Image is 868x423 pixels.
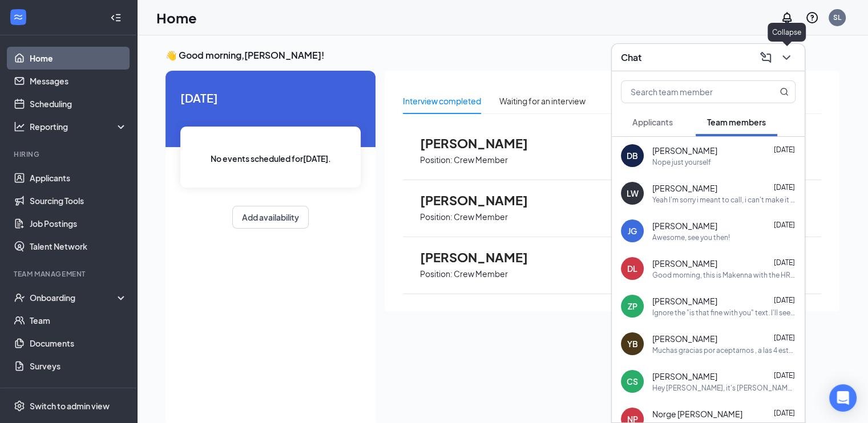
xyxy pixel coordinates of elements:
div: Reporting [30,121,128,132]
a: Home [30,47,127,70]
svg: Analysis [14,121,25,132]
div: DL [627,263,637,274]
a: Job Postings [30,212,127,235]
div: DB [627,150,638,161]
a: Scheduling [30,92,127,115]
p: Crew Member [454,269,508,279]
div: Ignore the "is that fine with you" text. I'll see you all at 11am [DATE]. [652,308,796,318]
a: Talent Network [30,235,127,258]
div: Team Management [14,269,125,279]
span: [PERSON_NAME] [652,220,717,231]
div: LW [627,188,639,199]
span: [PERSON_NAME] [652,182,717,194]
button: Add availability [232,206,309,229]
svg: Collapse [110,12,122,23]
span: [PERSON_NAME] [652,145,717,156]
p: Position: [420,269,453,279]
a: Documents [30,332,127,355]
span: [DATE] [774,221,795,229]
div: Waiting for an interview [499,95,586,107]
a: Messages [30,70,127,92]
h3: Chat [621,51,641,64]
button: ChevronDown [777,48,796,67]
span: No events scheduled for [DATE] . [211,152,331,165]
div: YB [627,338,638,349]
p: Position: [420,154,453,165]
div: Switch to admin view [30,400,110,412]
svg: ChevronDown [780,51,793,64]
a: Surveys [30,355,127,377]
p: Position: [420,211,453,222]
a: Applicants [30,166,127,189]
span: Applicants [632,117,673,127]
span: [DATE] [774,333,795,342]
span: [PERSON_NAME] [420,250,546,265]
div: Hey [PERSON_NAME], it's [PERSON_NAME]. You're scheduled at 8 this morning. Where are you? [652,383,796,393]
span: [PERSON_NAME] [652,295,717,307]
svg: WorkstreamLogo [13,11,24,23]
div: Onboarding [30,292,118,303]
span: [PERSON_NAME] [420,193,546,208]
svg: UserCheck [14,292,25,303]
div: Awesome, see you then! [652,233,730,242]
svg: Settings [14,400,25,412]
div: Muchas gracias por aceptarnos , a las 4 estamos allí. [652,345,796,355]
div: Collapse [768,23,806,42]
input: Search team member [621,81,757,103]
div: ZP [628,300,637,312]
span: [PERSON_NAME] [652,371,717,382]
p: Crew Member [454,211,508,222]
div: SL [833,13,841,22]
span: [DATE] [774,296,795,304]
div: Good morning, this is Makenna with the HR team. I reset your I-9, please put both of your last na... [652,270,796,280]
span: [DATE] [180,89,361,107]
span: [DATE] [774,145,795,154]
button: ComposeMessage [757,48,775,67]
span: [PERSON_NAME] [652,258,717,269]
div: Yeah I'm sorry i meant to call, i can't make it [DATE]. We just got some really bad news about my... [652,195,796,205]
span: [DATE] [774,183,795,192]
div: Nope just yourself [652,157,711,167]
span: Team members [707,117,766,127]
span: [DATE] [774,258,795,267]
svg: Notifications [780,11,794,25]
a: Sourcing Tools [30,189,127,212]
span: [PERSON_NAME] [652,333,717,344]
div: Interview completed [403,95,481,107]
span: Norge [PERSON_NAME] [652,408,742,420]
div: JG [628,225,637,237]
svg: ComposeMessage [759,51,773,64]
span: [DATE] [774,371,795,380]
div: CS [627,376,638,387]
svg: QuestionInfo [805,11,819,25]
p: Crew Member [454,154,508,165]
a: Team [30,309,127,332]
span: [PERSON_NAME] [420,136,546,151]
div: Open Intercom Messenger [829,384,857,412]
span: [DATE] [774,409,795,417]
h3: 👋 Good morning, [PERSON_NAME] ! [165,49,839,62]
svg: MagnifyingGlass [780,87,789,96]
div: Hiring [14,149,125,159]
h1: Home [156,8,197,27]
